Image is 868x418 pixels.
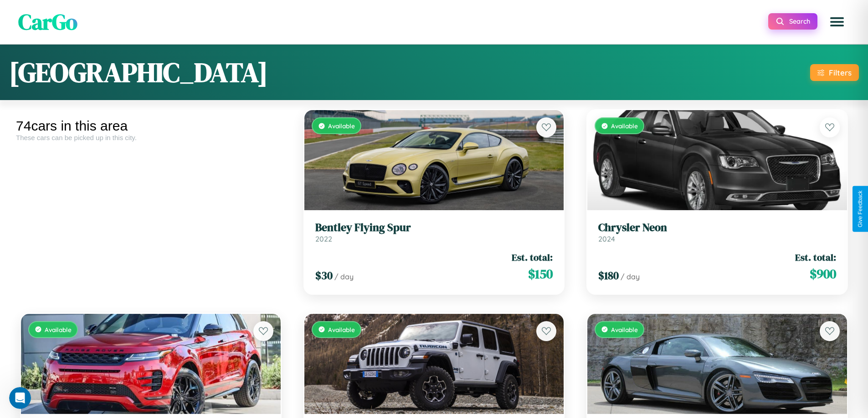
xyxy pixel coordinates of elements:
[315,268,333,283] span: $ 30
[18,7,77,37] span: CarGo
[824,9,850,35] button: Open menu
[315,221,553,234] h3: Bentley Flying Spur
[528,265,553,283] span: $ 150
[598,221,836,243] a: Chrysler Neon2024
[611,326,638,333] span: Available
[315,221,553,243] a: Bentley Flying Spur2022
[621,272,640,281] span: / day
[328,326,355,333] span: Available
[334,272,354,281] span: / day
[9,54,268,91] h1: [GEOGRAPHIC_DATA]
[16,118,286,134] div: 74 cars in this area
[829,68,852,77] div: Filters
[795,251,836,264] span: Est. total:
[810,64,859,81] button: Filters
[315,234,332,243] span: 2022
[810,265,836,283] span: $ 900
[598,268,619,283] span: $ 180
[328,122,355,130] span: Available
[512,251,553,264] span: Est. total:
[611,122,638,130] span: Available
[598,221,836,234] h3: Chrysler Neon
[857,191,863,227] div: Give Feedback
[45,326,72,333] span: Available
[768,13,817,30] button: Search
[789,17,810,25] span: Search
[16,134,286,141] div: These cars can be picked up in this city.
[598,234,615,243] span: 2024
[9,387,31,409] iframe: Intercom live chat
